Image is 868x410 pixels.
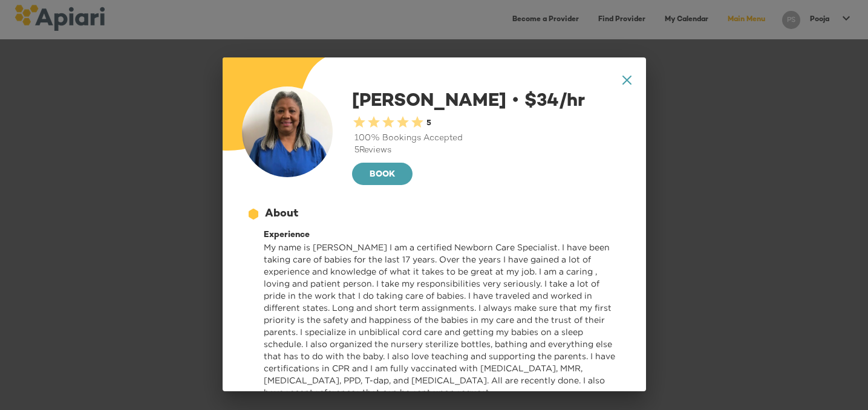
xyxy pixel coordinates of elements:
[352,132,627,145] div: 100 % Bookings Accepted
[506,92,585,111] span: $ 34 /hr
[352,86,627,187] div: [PERSON_NAME]
[352,145,627,157] div: 5 Reviews
[264,241,621,399] p: My name is [PERSON_NAME] I am a certified Newborn Care Specialist. I have been taking care of bab...
[242,86,333,177] img: 68001003429095F7350387-9F2D-43D7-A3F9-A606D0E7A954.jpeg
[511,89,520,109] span: •
[264,229,621,241] div: Experience
[352,163,413,186] button: BOOK
[362,168,403,183] span: BOOK
[265,206,298,222] div: About
[425,118,431,129] div: 5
